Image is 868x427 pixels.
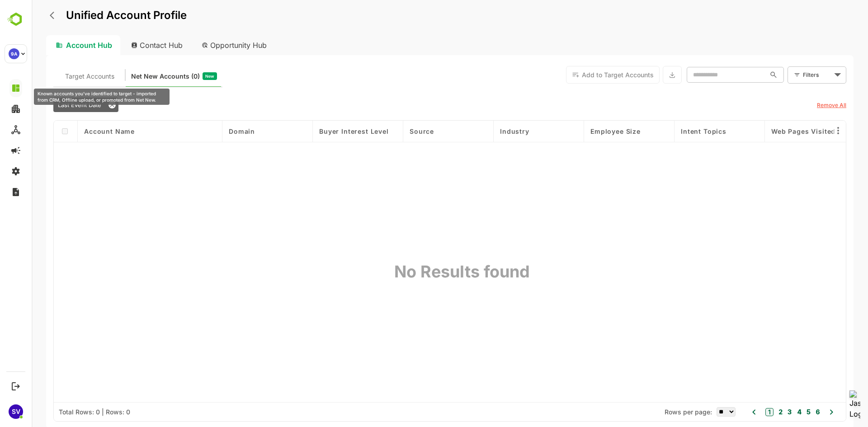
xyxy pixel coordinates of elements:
span: Last Event Date [26,101,70,108]
span: Industry [468,127,498,135]
button: 3 [754,407,760,417]
button: Logout [9,380,22,392]
span: Rows per page: [633,408,680,416]
div: Filters [771,70,800,80]
div: Total Rows: 0 | Rows: 0 [27,408,99,416]
span: Target Accounts [33,70,83,82]
button: 1 [734,408,742,416]
span: Source [378,127,402,135]
span: Net New Accounts ( 0 ) [99,70,168,82]
img: BambooboxLogoMark.f1c84d78b4c51b1a7b5f700c9845e183.svg [5,11,28,28]
button: 6 [782,407,788,417]
span: Employee Size [559,127,609,135]
div: Account Hub [14,35,89,55]
div: SV [9,404,23,419]
span: Account Name [52,127,103,135]
button: 5 [773,407,779,417]
button: Export the selected data as CSV [631,66,650,84]
span: Buyer Interest Level [288,127,357,135]
span: Intent Topics [649,127,695,135]
div: Contact Hub [92,35,159,55]
button: back [16,9,29,22]
div: No Results found [418,262,442,282]
div: 9A [9,48,19,59]
button: 2 [745,407,751,417]
p: Unified Account Profile [34,10,155,21]
span: Web Pages Visited [740,127,804,135]
span: New [174,70,183,82]
span: Domain [197,127,223,135]
button: Add to Target Accounts [534,66,628,84]
div: Last Event Date [22,98,87,112]
div: Filters [770,65,815,84]
button: 4 [763,407,770,417]
u: Remove All [785,102,815,108]
div: Opportunity Hub [163,35,243,55]
div: Newly surfaced ICP-fit accounts from Intent, Website, LinkedIn, and other engagement signals. [99,70,185,82]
